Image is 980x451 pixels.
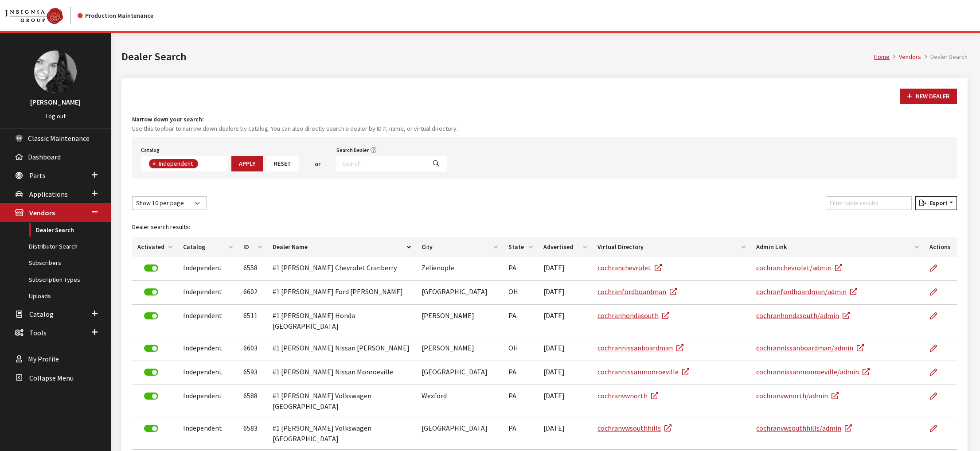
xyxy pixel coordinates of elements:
td: [PERSON_NAME] [416,305,503,337]
td: 6583 [238,417,267,450]
a: Home [874,53,890,61]
td: [DATE] [538,281,592,305]
label: Deactivate Dealer [144,369,158,376]
li: Independent [149,159,198,168]
a: cochrannissanmonroeville [597,367,689,376]
td: Independent [178,337,238,361]
td: #1 [PERSON_NAME] Ford [PERSON_NAME] [267,281,416,305]
td: #1 [PERSON_NAME] Nissan Monroeville [267,361,416,385]
td: [GEOGRAPHIC_DATA] [416,417,503,450]
li: Dealer Search [921,52,968,62]
label: Deactivate Dealer [144,393,158,400]
td: #1 [PERSON_NAME] Honda [GEOGRAPHIC_DATA] [267,305,416,337]
td: Independent [178,257,238,281]
label: Deactivate Dealer [144,425,158,432]
span: Catalog [29,310,54,319]
label: Deactivate Dealer [144,345,158,352]
label: Search Dealer [336,146,369,154]
td: 6511 [238,305,267,337]
td: Independent [178,417,238,450]
td: PA [503,417,538,450]
button: Remove item [149,159,158,168]
td: [DATE] [538,257,592,281]
td: #1 [PERSON_NAME] Volkswagen [GEOGRAPHIC_DATA] [267,417,416,450]
td: Wexford [416,385,503,417]
td: #1 [PERSON_NAME] Nissan [PERSON_NAME] [267,337,416,361]
span: Select [141,156,228,171]
span: Collapse Menu [29,373,74,382]
td: [PERSON_NAME] [416,337,503,361]
a: Edit Dealer [929,257,945,279]
a: cochranfordboardman/admin [756,287,857,296]
td: 6588 [238,385,267,417]
th: City: activate to sort column ascending [416,237,503,257]
th: State: activate to sort column ascending [503,237,538,257]
span: Tools [29,328,47,337]
span: Parts [29,171,46,180]
label: Deactivate Dealer [144,288,158,295]
th: Actions [924,237,957,257]
a: cochrannissanboardman [597,343,683,352]
th: Dealer Name: activate to sort column descending [267,237,416,257]
small: Use this toolbar to narrow down dealers by catalog. You can also directly search a dealer by ID #... [132,124,957,133]
button: New Dealer [900,89,957,104]
th: Advertised: activate to sort column ascending [538,237,592,257]
span: Applications [29,190,68,198]
th: ID: activate to sort column ascending [238,237,267,257]
td: 6603 [238,337,267,361]
td: OH [503,281,538,305]
span: Export [926,199,948,207]
a: cochranvwnorth/admin [756,391,839,400]
button: Reset [266,156,299,171]
td: [GEOGRAPHIC_DATA] [416,361,503,385]
a: Edit Dealer [929,337,945,359]
span: or [315,159,320,169]
a: cochranchevrolet [597,263,662,272]
td: 6558 [238,257,267,281]
button: Search [426,156,447,171]
td: [DATE] [538,417,592,450]
a: Edit Dealer [929,385,945,407]
input: Search [336,156,426,171]
td: Independent [178,281,238,305]
span: Classic Maintenance [28,134,90,143]
h3: [PERSON_NAME] [9,97,102,107]
a: Edit Dealer [929,305,945,327]
td: 6593 [238,361,267,385]
a: cochranhondasouth [597,311,669,320]
a: cochranchevrolet/admin [756,263,842,272]
a: cochrannissanboardman/admin [756,343,864,352]
a: Edit Dealer [929,281,945,303]
td: [DATE] [538,361,592,385]
a: Edit Dealer [929,417,945,439]
td: #1 [PERSON_NAME] Volkswagen [GEOGRAPHIC_DATA] [267,385,416,417]
td: Independent [178,305,238,337]
td: OH [503,337,538,361]
a: cochranvwnorth [597,391,658,400]
h4: Narrow down your search: [132,115,957,124]
input: Filter table results [826,196,912,210]
textarea: Search [200,160,205,168]
span: × [152,159,156,167]
a: Log out [46,112,66,120]
td: PA [503,305,538,337]
a: Insignia Group logo [5,7,78,24]
div: Production Maintenance [78,11,153,20]
a: cochranvwsouthhills/admin [756,424,852,432]
td: Independent [178,361,238,385]
td: Independent [178,385,238,417]
td: [DATE] [538,305,592,337]
th: Admin Link: activate to sort column ascending [751,237,924,257]
h1: Dealer Search [121,49,874,65]
td: #1 [PERSON_NAME] Chevrolet Cranberry [267,257,416,281]
label: Deactivate Dealer [144,264,158,272]
th: Virtual Directory: activate to sort column ascending [592,237,751,257]
td: PA [503,361,538,385]
label: Catalog [141,146,160,154]
li: Vendors [890,52,921,62]
a: cochranvwsouthhills [597,424,672,432]
td: 6602 [238,281,267,305]
caption: Dealer search results: [132,217,957,237]
label: Deactivate Dealer [144,312,158,319]
th: Activated: activate to sort column ascending [132,237,178,257]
